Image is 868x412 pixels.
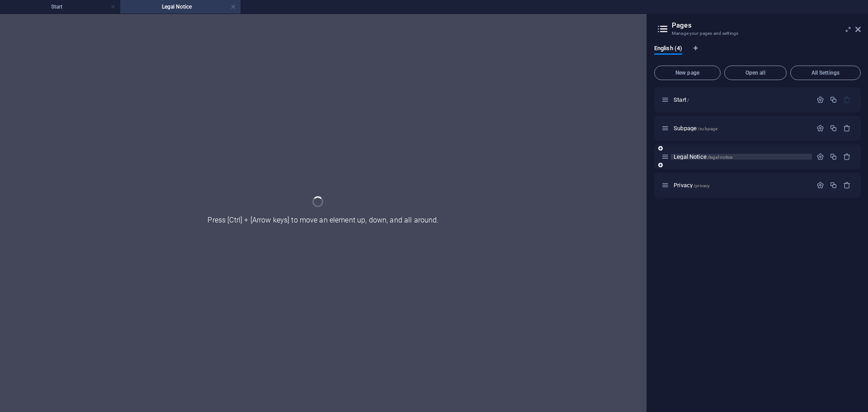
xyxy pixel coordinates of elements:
div: Legal Notice/legal-notice [671,154,812,160]
div: The startpage cannot be deleted [843,96,851,104]
h4: Legal Notice [120,2,241,12]
div: Remove [843,153,851,161]
button: All Settings [790,66,861,80]
button: Open all [724,66,787,80]
button: New page [654,66,721,80]
div: Settings [816,153,824,161]
div: Start/ [671,97,812,103]
div: Privacy/privacy [671,182,812,188]
h3: Manage your pages and settings [672,29,843,38]
span: / [687,98,689,103]
div: Duplicate [830,124,837,132]
span: /legal-notice [708,155,733,160]
span: /subpage [698,126,717,131]
span: /privacy [693,183,710,188]
div: Subpage/subpage [671,125,812,131]
span: Legal Notice [674,153,732,160]
div: Remove [843,124,851,132]
div: Duplicate [830,153,837,161]
div: Duplicate [830,96,837,104]
div: Settings [816,96,824,104]
div: Settings [816,181,824,189]
span: Click to open page [674,96,689,103]
div: Remove [843,181,851,189]
span: All Settings [794,70,857,76]
h2: Pages [672,21,861,29]
span: Privacy [674,182,710,189]
span: New page [658,70,717,76]
div: Language Tabs [654,45,861,62]
span: Open all [728,70,783,76]
span: English (4) [654,43,682,56]
span: Click to open page [674,125,717,132]
div: Settings [816,124,824,132]
div: Duplicate [830,181,837,189]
